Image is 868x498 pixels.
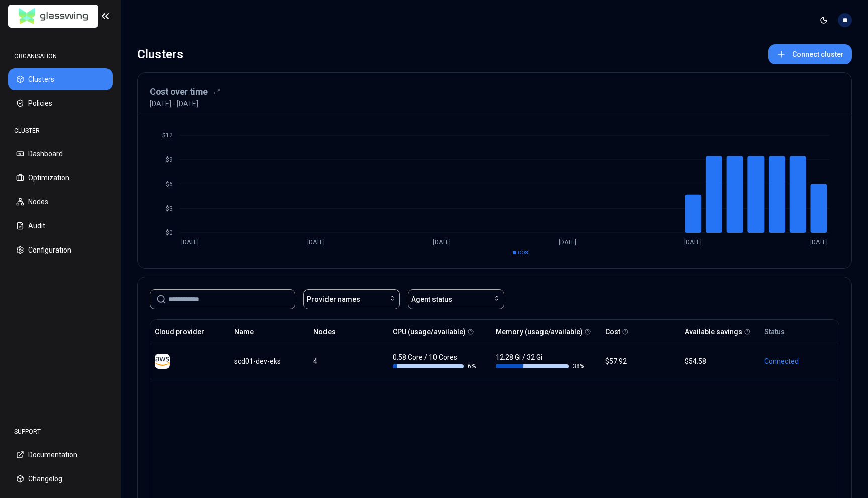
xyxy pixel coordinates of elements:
[181,239,199,246] tspan: [DATE]
[303,289,400,309] button: Provider names
[8,422,113,442] div: SUPPORT
[150,99,198,109] p: [DATE] - [DATE]
[8,68,113,90] button: Clusters
[684,239,702,246] tspan: [DATE]
[234,322,254,342] button: Name
[559,239,576,246] tspan: [DATE]
[518,248,530,256] span: cost
[605,322,620,342] button: Cost
[8,167,113,189] button: Optimization
[313,322,336,342] button: Nodes
[605,356,676,366] div: $57.92
[433,239,451,246] tspan: [DATE]
[8,46,113,66] div: ORGANISATION
[8,239,113,261] button: Configuration
[155,354,170,369] img: aws
[685,356,755,366] div: $54.58
[768,44,852,64] button: Connect cluster
[313,356,384,366] div: 4
[150,85,208,99] h3: Cost over time
[496,352,584,370] div: 12.28 Gi / 32 Gi
[166,181,173,188] tspan: $6
[685,322,742,342] button: Available savings
[166,229,173,236] tspan: $0
[8,215,113,237] button: Audit
[8,191,113,213] button: Nodes
[8,92,113,114] button: Policies
[307,294,360,304] span: Provider names
[155,322,204,342] button: Cloud provider
[408,289,504,309] button: Agent status
[137,44,183,64] div: Clusters
[166,205,173,212] tspan: $3
[307,239,325,246] tspan: [DATE]
[496,322,583,342] button: Memory (usage/available)
[166,156,173,163] tspan: $9
[8,444,113,466] button: Documentation
[393,352,481,370] div: 0.58 Core / 10 Cores
[393,362,481,370] div: 6 %
[8,468,113,490] button: Changelog
[8,143,113,165] button: Dashboard
[162,132,173,139] tspan: $12
[411,294,452,304] span: Agent status
[810,239,828,246] tspan: [DATE]
[764,356,834,366] div: Connected
[496,362,584,370] div: 38 %
[15,5,92,28] img: GlassWing
[764,327,785,337] div: Status
[234,356,304,366] div: scd01-dev-eks
[393,322,466,342] button: CPU (usage/available)
[8,120,113,141] div: CLUSTER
